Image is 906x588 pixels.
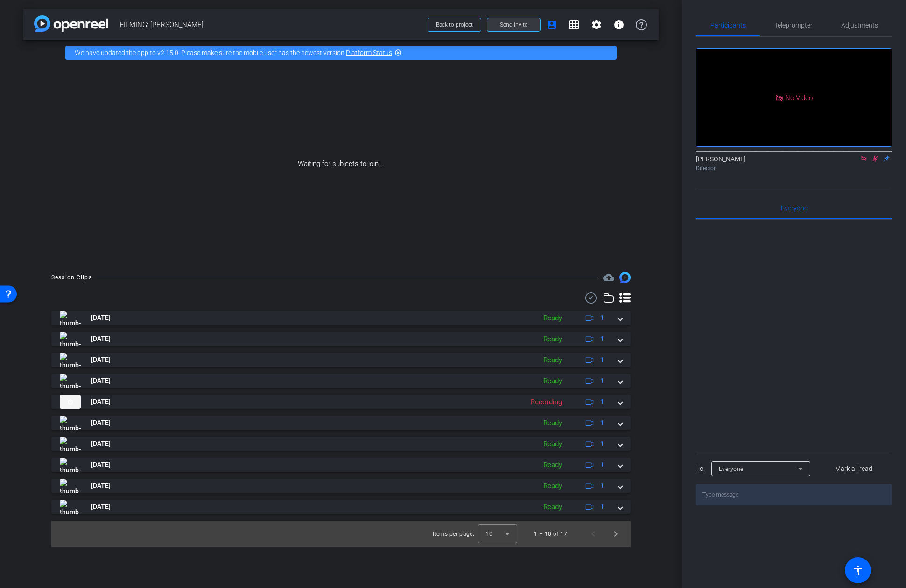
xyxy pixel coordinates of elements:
span: [DATE] [91,313,111,323]
div: Items per page: [433,529,474,539]
span: 1 [600,313,604,323]
a: Platform Status [346,49,392,56]
div: To: [696,463,705,474]
div: Recording [526,397,567,408]
img: thumb-nail [60,416,81,430]
img: thumb-nail [60,458,81,472]
span: FILMING: [PERSON_NAME] [120,15,422,34]
span: Back to project [436,21,473,28]
mat-icon: settings [591,19,602,30]
span: No Video [785,93,813,102]
img: app-logo [34,15,108,32]
span: [DATE] [91,460,111,470]
span: [DATE] [91,397,111,407]
mat-icon: account_box [546,19,557,30]
span: 1 [600,334,604,344]
button: Mark all read [816,460,892,477]
span: Teleprompter [774,22,813,28]
img: thumb-nail [60,353,81,367]
span: Mark all read [835,464,872,474]
mat-expansion-panel-header: thumb-nail[DATE]Ready1 [51,311,631,325]
img: thumb-nail [60,374,81,388]
img: thumb-nail [60,500,81,514]
span: 1 [600,418,604,428]
mat-expansion-panel-header: thumb-nail[DATE]Recording1 [51,395,631,409]
span: Everyone [781,205,808,211]
button: Back to project [428,18,481,32]
span: [DATE] [91,418,111,428]
img: thumb-nail [60,479,81,493]
button: Next page [604,523,627,545]
button: Previous page [582,523,604,545]
mat-expansion-panel-header: thumb-nail[DATE]Ready1 [51,458,631,472]
div: Ready [539,439,567,450]
mat-icon: cloud_upload [603,272,614,283]
mat-icon: grid_on [569,19,580,30]
div: Ready [539,481,567,491]
div: Ready [539,376,567,387]
span: Destinations for your clips [603,272,614,283]
div: Session Clips [51,273,92,282]
mat-icon: highlight_off [394,49,402,56]
span: [DATE] [91,502,111,512]
img: thumb-nail [60,311,81,325]
span: 1 [600,376,604,386]
span: [DATE] [91,355,111,365]
div: Ready [539,502,567,512]
span: [DATE] [91,376,111,386]
img: thumb-nail [60,332,81,346]
img: Session clips [619,272,631,283]
mat-expansion-panel-header: thumb-nail[DATE]Ready1 [51,416,631,430]
mat-expansion-panel-header: thumb-nail[DATE]Ready1 [51,500,631,514]
img: thumb-nail [60,395,81,409]
span: [DATE] [91,439,111,449]
div: We have updated the app to v2.15.0. Please make sure the mobile user has the newest version. [65,46,617,60]
div: Ready [539,460,567,470]
button: Send invite [487,18,541,32]
mat-expansion-panel-header: thumb-nail[DATE]Ready1 [51,437,631,451]
span: 1 [600,481,604,491]
span: Participants [710,22,746,28]
span: Everyone [719,466,744,472]
div: 1 – 10 of 17 [534,529,567,539]
mat-expansion-panel-header: thumb-nail[DATE]Ready1 [51,374,631,388]
span: 1 [600,439,604,449]
div: Ready [539,334,567,345]
div: Ready [539,418,567,429]
span: 1 [600,460,604,470]
span: 1 [600,502,604,512]
span: [DATE] [91,481,111,491]
div: Ready [539,355,567,366]
span: 1 [600,397,604,407]
mat-expansion-panel-header: thumb-nail[DATE]Ready1 [51,479,631,493]
mat-icon: accessibility [852,565,864,576]
span: Adjustments [841,22,878,28]
span: [DATE] [91,334,111,344]
mat-expansion-panel-header: thumb-nail[DATE]Ready1 [51,353,631,367]
span: Send invite [500,21,527,28]
div: [PERSON_NAME] [696,154,892,173]
img: thumb-nail [60,437,81,451]
mat-expansion-panel-header: thumb-nail[DATE]Ready1 [51,332,631,346]
mat-icon: info [613,19,625,30]
div: Waiting for subjects to join... [23,65,659,263]
div: Ready [539,313,567,324]
span: 1 [600,355,604,365]
div: Director [696,164,892,173]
